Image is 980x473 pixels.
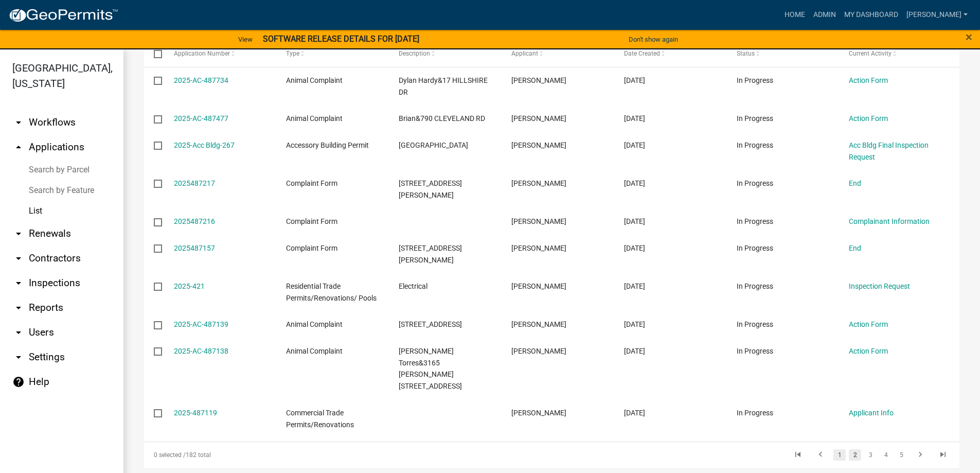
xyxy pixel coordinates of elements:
datatable-header-cell: Select [144,42,164,66]
span: 10/02/2025 [624,320,645,328]
span: In Progress [737,217,773,225]
a: 2025-AC-487139 [174,320,228,328]
span: 10/03/2025 [624,76,645,84]
i: arrow_drop_down [12,326,25,339]
span: Type [286,50,299,57]
a: Action Form [849,114,888,122]
span: 333 JUNIPER CREEK WEST [399,141,468,149]
span: Animal Complaint [286,347,343,355]
span: Description [399,50,430,57]
span: Dylan Hardy&17 HILLSHIRE DR [399,76,488,96]
span: Commercial Trade Permits/Renovations [286,409,354,429]
a: 5 [895,449,907,461]
span: Accessory Building Permit [286,141,369,149]
span: Complaint Form [286,217,337,225]
a: 2 [849,449,861,461]
datatable-header-cell: Date Created [614,42,727,66]
span: 4877 CAUSEY RD [399,244,462,264]
span: 10/02/2025 [624,244,645,252]
span: Animal Complaint [286,114,343,122]
a: Action Form [849,347,888,355]
a: 2025-AC-487734 [174,76,228,84]
span: In Progress [737,179,773,187]
span: 10/02/2025 [624,347,645,355]
i: arrow_drop_down [12,227,25,240]
span: Tammie [511,217,566,225]
button: Close [966,31,972,43]
a: End [849,179,861,187]
span: 10/02/2025 [624,409,645,417]
span: 0 selected / [154,451,186,459]
datatable-header-cell: Application Number [164,42,276,66]
span: Residential Trade Permits/Renovations/ Pools [286,282,377,302]
a: View [234,31,257,48]
span: Layla Kriz [511,76,566,84]
span: Heather Daniel [511,141,566,149]
span: Animal Complaint [286,320,343,328]
a: Home [780,5,809,25]
span: Layla Kriz [511,320,566,328]
span: In Progress [737,320,773,328]
li: page 5 [894,446,909,464]
span: Electrical [399,282,427,290]
datatable-header-cell: Type [276,42,389,66]
li: page 1 [832,446,847,464]
a: My Dashboard [840,5,902,25]
a: Inspection Request [849,282,910,290]
span: Layla Kriz [511,114,566,122]
a: Action Form [849,320,888,328]
span: In Progress [737,244,773,252]
span: In Progress [737,409,773,417]
span: Layla Kriz [511,347,566,355]
div: 182 total [144,442,466,468]
a: go to last page [933,449,953,461]
span: 10/02/2025 [624,179,645,187]
a: 2025487157 [174,244,215,252]
span: Ana Torres&3165 TRIBBLE ROAD RD [399,347,462,390]
span: In Progress [737,141,773,149]
a: go to next page [911,449,930,461]
span: 10/02/2025 [624,217,645,225]
a: 2025487216 [174,217,215,225]
datatable-header-cell: Status [726,42,839,66]
span: Complaint Form [286,179,337,187]
span: Alexis&2594 UNION CHURCH RD [399,320,462,328]
a: Applicant Info [849,409,894,417]
a: Complainant Information [849,217,930,225]
a: 2025-421 [174,282,205,290]
a: 2025487217 [174,179,215,187]
span: Application Number [174,50,230,57]
span: Tammie [511,179,566,187]
i: arrow_drop_up [12,141,25,153]
span: Glinda Tucker [511,282,566,290]
a: 3 [864,449,877,461]
i: arrow_drop_down [12,302,25,314]
li: page 4 [878,446,894,464]
a: 1 [833,449,846,461]
a: End [849,244,861,252]
datatable-header-cell: Current Activity [839,42,952,66]
i: arrow_drop_down [12,116,25,129]
span: × [966,30,972,44]
span: In Progress [737,347,773,355]
span: Glinda Tucker [511,409,566,417]
span: Animal Complaint [286,76,343,84]
i: arrow_drop_down [12,277,25,289]
span: 10/02/2025 [624,141,645,149]
datatable-header-cell: Description [389,42,502,66]
a: [PERSON_NAME] [902,5,972,25]
span: Tammie [511,244,566,252]
span: Status [737,50,755,57]
span: In Progress [737,76,773,84]
a: 4 [880,449,892,461]
li: page 3 [863,446,878,464]
i: arrow_drop_down [12,252,25,265]
span: In Progress [737,282,773,290]
span: Current Activity [849,50,892,57]
span: Applicant [511,50,538,57]
a: 2025-Acc Bldg-267 [174,141,235,149]
a: 2025-487119 [174,409,217,417]
a: Admin [809,5,840,25]
a: go to previous page [811,449,830,461]
span: Brian&790 CLEVELAND RD [399,114,485,122]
